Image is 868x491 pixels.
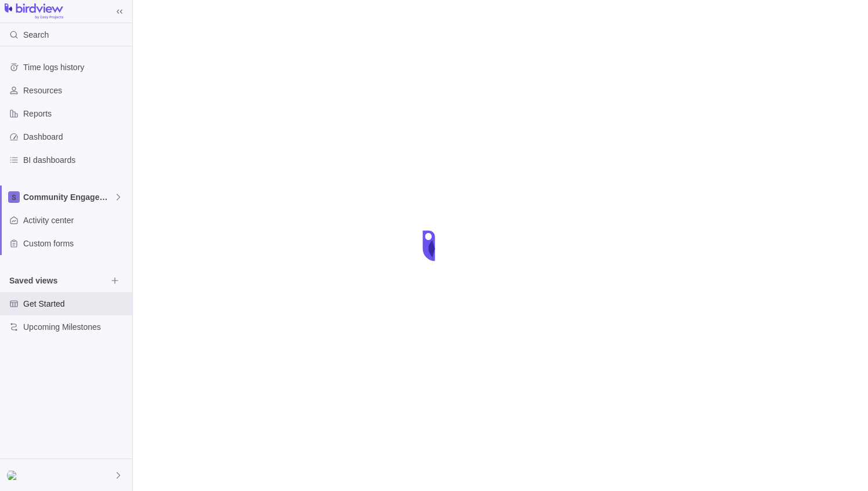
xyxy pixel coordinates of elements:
img: Show [7,471,21,480]
span: Upcoming Milestones [23,321,128,333]
div: Emerita D’Sylva [7,468,21,482]
span: Activity center [23,214,128,226]
span: Search [23,29,49,41]
span: Reports [23,108,128,119]
span: Resources [23,85,128,96]
div: loading [411,223,457,269]
span: Dashboard [23,131,128,143]
span: Saved views [9,275,107,286]
span: BI dashboards [23,154,128,166]
span: Get Started [23,298,128,310]
span: Custom forms [23,238,128,249]
span: Community Engagement [23,191,114,203]
span: Time logs history [23,61,128,73]
img: logo [5,3,63,20]
span: Browse views [107,272,123,289]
